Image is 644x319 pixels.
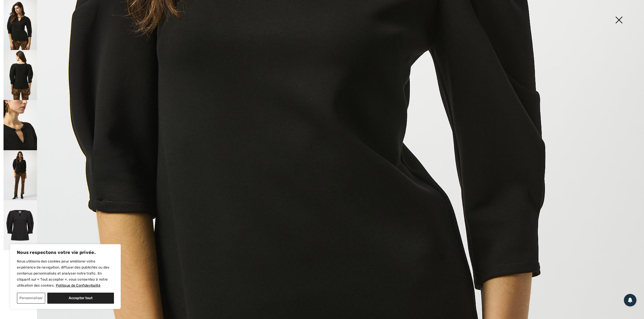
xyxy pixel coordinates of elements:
[47,293,114,304] button: Accepter tout
[606,8,631,33] img: X
[17,258,114,289] p: Nous utilisons des cookies pour améliorer votre expérience de navigation, diffuser des publicités...
[10,244,121,309] div: Nous respectons votre vie privée.
[17,249,114,255] p: Nous respectons votre vie privée.
[4,50,37,100] img: Chic Pull &agrave; Col V mod&egrave;le 253048. 2
[17,293,45,304] button: Personnaliser
[11,4,21,8] span: Aide
[4,100,37,150] img: Chic Pull &agrave; Col V mod&egrave;le 253048. 3
[4,200,37,250] img: Chic Pull &agrave; Col V mod&egrave;le 253048. 5
[56,283,101,288] a: Politique de Confidentialité
[4,150,37,200] img: Chic Pull &agrave; Col V mod&egrave;le 253048. 4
